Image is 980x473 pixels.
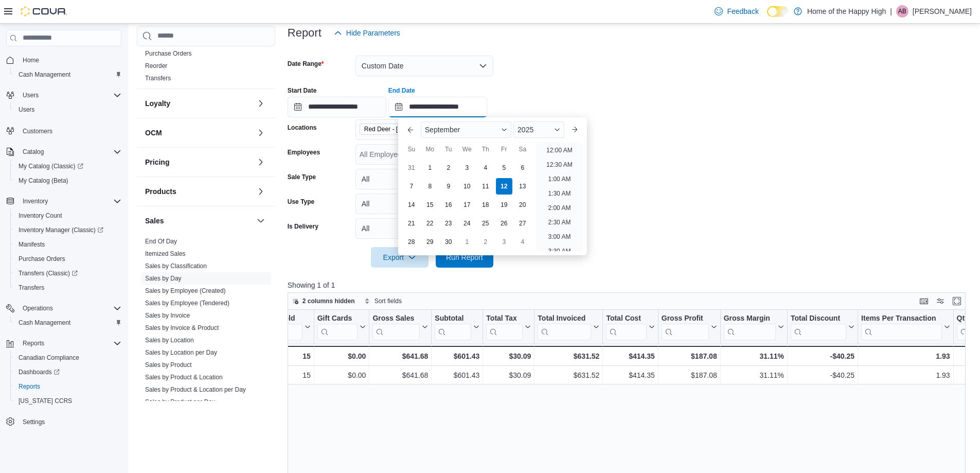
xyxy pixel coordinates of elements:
[372,314,420,324] div: Gross Sales
[21,6,67,16] img: Cova
[477,197,494,213] div: day-18
[19,337,121,349] span: Reports
[662,314,717,340] button: Gross Profit
[10,281,126,295] button: Transfers
[10,365,126,379] a: Dashboards
[435,314,479,340] button: Subtotal
[459,178,475,195] div: day-10
[372,314,420,340] div: Gross Sales
[514,215,531,232] div: day-27
[145,324,219,331] a: Sales by Invoice & Product
[436,247,493,268] button: Run Report
[544,202,575,214] li: 2:00 AM
[403,160,420,176] div: day-31
[19,54,121,66] span: Home
[807,5,886,17] p: Home of the Happy High
[14,103,39,116] a: Users
[145,250,186,258] span: Itemized Sales
[14,238,121,251] span: Manifests
[861,314,942,324] div: Items Per Transaction
[606,369,654,381] div: $414.35
[23,418,45,426] span: Settings
[377,247,422,268] span: Export
[459,234,475,250] div: day-1
[496,160,512,176] div: day-5
[544,187,575,200] li: 1:30 AM
[19,71,70,79] span: Cash Management
[544,245,575,257] li: 3:30 AM
[288,280,973,290] p: Showing 1 of 1
[10,252,126,266] button: Purchase Orders
[710,1,762,22] a: Feedback
[861,314,950,340] button: Items Per Transaction
[19,146,121,158] span: Catalog
[23,304,53,312] span: Operations
[355,218,493,239] button: All
[375,297,402,305] span: Sort fields
[145,238,177,245] a: End Of Day
[255,97,267,110] button: Loyalty
[14,317,121,329] span: Cash Management
[14,253,69,265] a: Purchase Orders
[19,89,121,101] span: Users
[255,127,267,139] button: OCM
[145,275,182,282] a: Sales by Day
[544,231,575,243] li: 3:00 AM
[145,373,223,381] span: Sales by Product & Location
[360,295,406,307] button: Sort fields
[951,295,963,307] button: Enter fullscreen
[14,352,121,364] span: Canadian Compliance
[14,160,121,172] span: My Catalog (Classic)
[14,68,121,81] span: Cash Management
[542,144,577,156] li: 12:00 AM
[14,238,49,251] a: Manifests
[19,284,44,292] span: Transfers
[19,415,121,428] span: Settings
[435,369,479,381] div: $601.43
[302,297,355,305] span: 2 columns hidden
[440,178,457,195] div: day-9
[435,350,479,362] div: $601.43
[317,314,358,324] div: Gift Cards
[724,369,784,381] div: 31.11%
[861,314,942,340] div: Items Per Transaction
[14,395,76,407] a: [US_STATE] CCRS
[145,62,167,70] span: Reorder
[145,337,194,344] a: Sales by Location
[566,121,583,138] button: Next month
[2,336,126,351] button: Reports
[145,312,190,319] a: Sales by Invoice
[145,361,192,369] a: Sales by Product
[723,314,775,324] div: Gross Margin
[145,157,253,167] button: Pricing
[19,89,43,101] button: Users
[14,380,121,393] span: Reports
[14,160,87,172] a: My Catalog (Classic)
[19,125,57,137] a: Customers
[145,75,171,82] a: Transfers
[23,148,44,156] span: Catalog
[19,382,40,391] span: Reports
[137,235,275,412] div: Sales
[514,234,531,250] div: day-4
[14,282,48,294] a: Transfers
[288,86,317,95] label: Start Date
[477,215,494,232] div: day-25
[606,314,646,340] div: Total Cost
[2,88,126,102] button: Users
[19,302,121,314] span: Operations
[459,141,475,157] div: We
[477,234,494,250] div: day-2
[145,386,246,393] a: Sales by Product & Location per Day
[288,295,359,307] button: 2 columns hidden
[514,141,531,157] div: Sa
[402,159,532,251] div: September, 2025
[23,339,44,347] span: Reports
[14,267,82,279] a: Transfers (Classic)
[288,148,320,156] label: Employees
[723,314,775,340] div: Gross Margin
[145,348,217,357] span: Sales by Location per Day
